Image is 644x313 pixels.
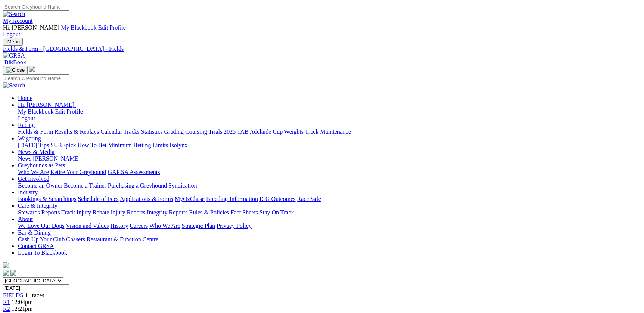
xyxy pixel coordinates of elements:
[55,128,99,135] a: Results & Replays
[18,95,32,101] a: Home
[18,108,641,122] div: Hi, [PERSON_NAME]
[18,182,62,189] a: Become an Owner
[4,59,26,65] span: BlkBook
[3,74,69,82] input: Search
[12,299,33,305] span: 12:04pm
[3,24,59,31] span: Hi, [PERSON_NAME]
[18,128,641,135] div: Racing
[284,128,304,135] a: Weights
[18,108,54,115] a: My Blackbook
[224,128,283,135] a: 2025 TAB Adelaide Cup
[18,149,55,155] a: News & Media
[25,292,44,298] span: 11 races
[168,182,197,189] a: Syndication
[3,299,10,305] span: R1
[141,128,163,135] a: Statistics
[18,102,76,108] a: Hi, [PERSON_NAME]
[3,82,25,89] img: Search
[18,155,31,162] a: News
[175,196,205,202] a: MyOzChase
[18,115,35,121] a: Logout
[18,169,641,176] div: Greyhounds as Pets
[149,223,180,229] a: Who We Are
[3,66,28,74] button: Toggle navigation
[18,135,41,142] a: Wagering
[3,306,10,312] a: R2
[3,270,9,276] img: facebook.svg
[6,67,25,73] img: Close
[78,196,118,202] a: Schedule of Fees
[18,122,35,128] a: Racing
[18,236,65,242] a: Cash Up Your Club
[100,128,122,135] a: Calendar
[61,24,97,31] a: My Blackbook
[124,128,140,135] a: Tracks
[18,196,641,202] div: Industry
[3,3,69,11] input: Search
[66,223,109,229] a: Vision and Values
[18,209,60,216] a: Stewards Reports
[78,142,107,148] a: How To Bet
[130,223,148,229] a: Careers
[50,142,76,148] a: SUREpick
[66,236,158,242] a: Chasers Restaurant & Function Centre
[18,250,67,256] a: Login To Blackbook
[18,202,57,209] a: Care & Integrity
[3,292,23,298] a: FIELDS
[189,209,229,216] a: Rules & Policies
[64,182,106,189] a: Become a Trainer
[18,223,641,229] div: About
[111,209,145,216] a: Injury Reports
[3,59,26,65] a: BlkBook
[18,236,641,243] div: Bar & Dining
[18,155,641,162] div: News & Media
[18,176,49,182] a: Get Involved
[110,223,128,229] a: History
[259,209,294,216] a: Stay On Track
[18,243,54,249] a: Contact GRSA
[61,209,109,216] a: Track Injury Rebate
[206,196,258,202] a: Breeding Information
[12,306,33,312] span: 12:21pm
[3,18,33,24] a: My Account
[217,223,252,229] a: Privacy Policy
[169,142,187,148] a: Isolynx
[18,229,51,236] a: Bar & Dining
[18,223,64,229] a: We Love Our Dogs
[120,196,173,202] a: Applications & Forms
[3,11,25,18] img: Search
[3,284,69,292] input: Select date
[18,169,49,175] a: Who We Are
[3,46,641,52] a: Fields & Form - [GEOGRAPHIC_DATA] - Fields
[3,31,20,37] a: Logout
[3,262,9,268] img: logo-grsa-white.png
[7,39,20,44] span: Menu
[18,216,33,222] a: About
[108,142,168,148] a: Minimum Betting Limits
[259,196,295,202] a: ICG Outcomes
[3,24,641,38] div: My Account
[185,128,207,135] a: Coursing
[10,270,16,276] img: twitter.svg
[18,128,53,135] a: Fields & Form
[18,162,65,168] a: Greyhounds as Pets
[3,38,23,46] button: Toggle navigation
[18,189,38,195] a: Industry
[55,108,83,115] a: Edit Profile
[147,209,187,216] a: Integrity Reports
[164,128,184,135] a: Grading
[29,66,35,72] img: logo-grsa-white.png
[3,52,25,59] img: GRSA
[18,142,49,148] a: [DATE] Tips
[18,142,641,149] div: Wagering
[33,155,80,162] a: [PERSON_NAME]
[18,196,76,202] a: Bookings & Scratchings
[182,223,215,229] a: Strategic Plan
[18,209,641,216] div: Care & Integrity
[231,209,258,216] a: Fact Sheets
[108,169,160,175] a: GAP SA Assessments
[50,169,106,175] a: Retire Your Greyhound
